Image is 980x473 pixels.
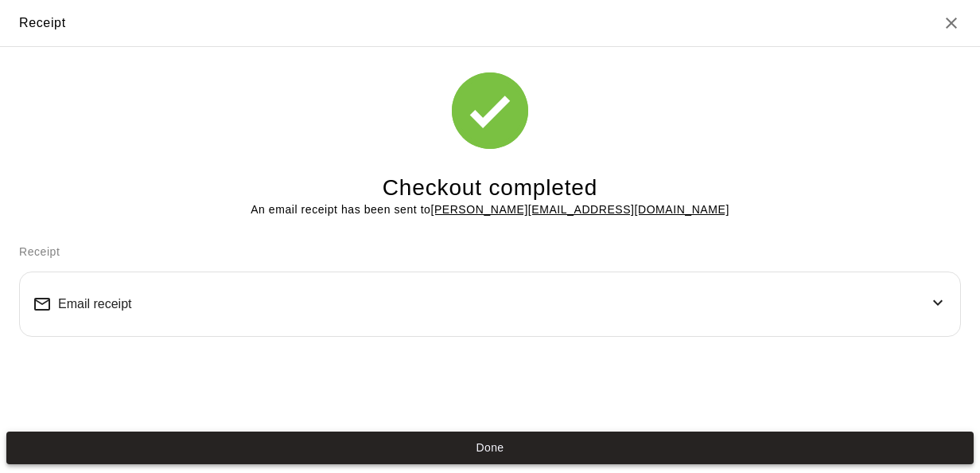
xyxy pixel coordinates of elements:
p: An email receipt has been sent to [251,201,729,218]
p: Receipt [19,244,961,260]
div: Receipt [19,13,66,33]
button: Done [6,432,974,465]
u: [PERSON_NAME][EMAIL_ADDRESS][DOMAIN_NAME] [430,203,729,216]
span: Email receipt [58,297,131,311]
h4: Checkout completed [383,174,597,202]
button: Close [942,14,961,33]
